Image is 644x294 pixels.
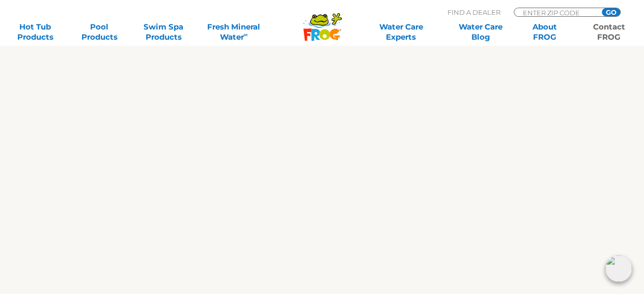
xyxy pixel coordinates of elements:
[447,8,500,17] p: Find A Dealer
[138,22,188,42] a: Swim SpaProducts
[360,22,441,42] a: Water CareExperts
[602,8,620,16] input: GO
[456,22,506,42] a: Water CareBlog
[584,22,634,42] a: ContactFROG
[74,22,124,42] a: PoolProducts
[522,8,591,17] input: Zip Code Form
[244,31,248,38] sup: ∞
[605,255,632,282] img: openIcon
[203,22,265,42] a: Fresh MineralWater∞
[520,22,570,42] a: AboutFROG
[10,22,60,42] a: Hot TubProducts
